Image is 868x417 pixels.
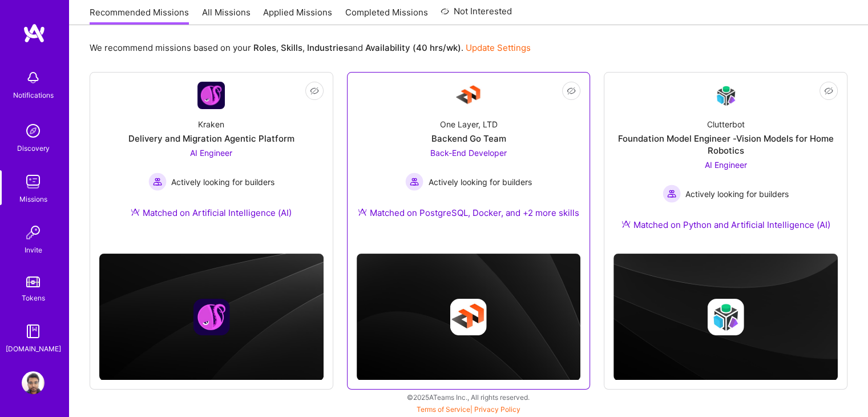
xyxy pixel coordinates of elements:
[417,405,520,414] span: |
[263,6,332,25] a: Applied Missions
[417,405,470,414] a: Terms of Service
[99,254,324,380] img: cover
[131,207,292,219] div: Matched on Artificial Intelligence (AI)
[310,86,319,95] i: icon EyeClosed
[22,221,45,244] img: Invite
[613,254,838,380] img: cover
[621,219,631,228] img: Ateam Purple Icon
[22,320,45,343] img: guide book
[712,82,740,109] img: Company Logo
[708,299,744,335] img: Company logo
[22,170,45,193] img: teamwork
[19,193,47,205] div: Missions
[22,66,45,89] img: bell
[190,148,232,158] span: AI Engineer
[307,42,348,53] b: Industries
[705,160,747,170] span: AI Engineer
[613,133,838,157] div: Foundation Model Engineer -Vision Models for Home Robotics
[663,185,681,203] img: Actively looking for builders
[148,173,167,191] img: Actively looking for builders
[193,299,229,335] img: Company logo
[358,207,367,216] img: Ateam Purple Icon
[171,176,274,188] span: Actively looking for builders
[441,5,512,25] a: Not Interested
[90,6,189,25] a: Recommended Missions
[357,254,581,380] img: cover
[450,299,487,335] img: Company logo
[474,405,520,414] a: Privacy Policy
[22,119,45,142] img: discovery
[68,383,868,411] div: © 2025 ATeams Inc., All rights reserved.
[17,142,50,154] div: Discovery
[197,82,225,109] img: Company Logo
[431,133,506,145] div: Backend Go Team
[613,82,838,244] a: Company LogoClutterbotFoundation Model Engineer -Vision Models for Home RoboticsAI Engineer Activ...
[253,42,276,53] b: Roles
[824,86,833,95] i: icon EyeClosed
[90,42,531,54] p: We recommend missions based on your , , and .
[405,173,423,191] img: Actively looking for builders
[22,292,45,304] div: Tokens
[357,82,581,232] a: Company LogoOne Layer, LTDBackend Go TeamBack-End Developer Actively looking for buildersActively...
[23,23,46,43] img: logo
[707,118,745,130] div: Clutterbot
[131,207,140,216] img: Ateam Purple Icon
[198,118,224,130] div: Kraken
[345,6,428,25] a: Completed Missions
[621,219,830,231] div: Matched on Python and Artificial Intelligence (AI)
[6,343,61,355] div: [DOMAIN_NAME]
[128,133,294,145] div: Delivery and Migration Agentic Platform
[430,148,507,158] span: Back-End Developer
[439,118,497,130] div: One Layer, LTD
[25,244,42,256] div: Invite
[685,188,789,200] span: Actively looking for builders
[99,82,324,232] a: Company LogoKrakenDelivery and Migration Agentic PlatformAI Engineer Actively looking for builder...
[358,207,579,219] div: Matched on PostgreSQL, Docker, and +2 more skills
[455,82,482,109] img: Company Logo
[13,89,54,101] div: Notifications
[428,176,531,188] span: Actively looking for builders
[22,371,45,394] img: User Avatar
[26,276,40,287] img: tokens
[567,86,576,95] i: icon EyeClosed
[202,6,251,25] a: All Missions
[281,42,302,53] b: Skills
[365,42,461,53] b: Availability (40 hrs/wk)
[19,371,47,394] a: User Avatar
[466,42,531,53] a: Update Settings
